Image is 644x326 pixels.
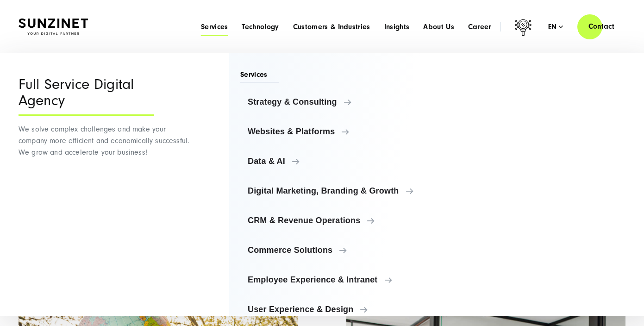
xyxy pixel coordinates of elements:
[248,97,420,107] span: Strategy & Consulting
[240,91,427,113] a: Strategy & Consulting
[240,209,427,232] a: CRM & Revenue Operations
[19,76,154,116] div: Full Service Digital Agency
[248,157,420,166] span: Data & AI
[468,22,491,31] a: Career
[577,13,625,40] a: Contact
[548,22,563,31] div: en
[240,69,279,83] span: Services
[240,120,427,143] a: Websites & Platforms
[240,239,427,261] a: Commerce Solutions
[248,216,420,225] span: CRM & Revenue Operations
[240,269,427,291] a: Employee Experience & Intranet
[248,186,420,195] span: Digital Marketing, Branding & Growth
[240,150,427,172] a: Data & AI
[248,305,420,314] span: User Experience & Design
[248,245,420,255] span: Commerce Solutions
[19,124,192,158] p: We solve complex challenges and make your company more efficient and economically successful. We ...
[240,298,427,320] a: User Experience & Design
[248,275,420,284] span: Employee Experience & Intranet
[242,22,279,31] a: Technology
[293,22,370,31] a: Customers & Industries
[248,127,420,136] span: Websites & Platforms
[423,22,454,31] a: About Us
[240,180,427,202] a: Digital Marketing, Branding & Growth
[384,22,410,31] a: Insights
[19,19,88,35] img: SUNZINET Full Service Digital Agentur
[201,22,228,31] a: Services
